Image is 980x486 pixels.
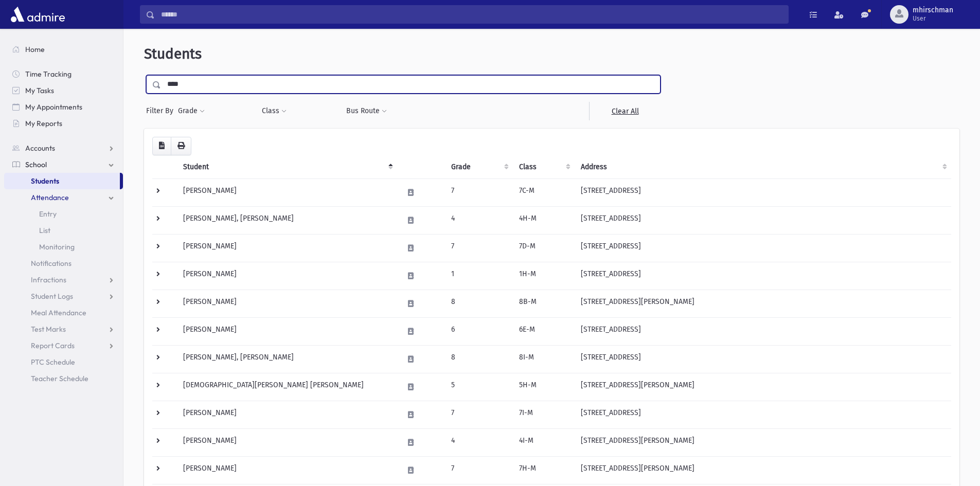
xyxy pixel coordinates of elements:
[31,357,75,367] span: PTC Schedule
[31,176,59,186] span: Students
[445,317,513,345] td: 6
[31,374,88,383] span: Teacher Schedule
[513,456,575,484] td: 7H-M
[513,262,575,290] td: 1H-M
[177,345,397,373] td: [PERSON_NAME], [PERSON_NAME]
[445,345,513,373] td: 8
[4,337,123,354] a: Report Cards
[4,321,123,337] a: Test Marks
[31,259,72,268] span: Notifications
[445,206,513,234] td: 4
[4,156,123,173] a: School
[445,373,513,401] td: 5
[445,155,513,179] th: Grade: activate to sort column ascending
[4,140,123,156] a: Accounts
[513,401,575,428] td: 7I-M
[177,234,397,262] td: [PERSON_NAME]
[177,428,397,456] td: [PERSON_NAME]
[4,239,123,255] a: Monitoring
[25,119,62,128] span: My Reports
[152,137,171,155] button: CSV
[39,226,50,235] span: List
[4,82,123,99] a: My Tasks
[177,401,397,428] td: [PERSON_NAME]
[513,345,575,373] td: 8I-M
[177,456,397,484] td: [PERSON_NAME]
[177,317,397,345] td: [PERSON_NAME]
[4,255,123,272] a: Notifications
[445,428,513,456] td: 4
[39,209,57,219] span: Entry
[144,45,202,62] span: Students
[25,69,72,79] span: Time Tracking
[31,275,66,284] span: Infractions
[575,317,951,345] td: [STREET_ADDRESS]
[4,66,123,82] a: Time Tracking
[177,206,397,234] td: [PERSON_NAME], [PERSON_NAME]
[171,137,191,155] button: Print
[913,14,953,23] span: User
[8,4,67,25] img: AdmirePro
[575,373,951,401] td: [STREET_ADDRESS][PERSON_NAME]
[4,370,123,387] a: Teacher Schedule
[513,290,575,317] td: 8B-M
[177,262,397,290] td: [PERSON_NAME]
[39,242,75,251] span: Monitoring
[25,102,82,112] span: My Appointments
[575,401,951,428] td: [STREET_ADDRESS]
[575,428,951,456] td: [STREET_ADDRESS][PERSON_NAME]
[575,345,951,373] td: [STREET_ADDRESS]
[575,206,951,234] td: [STREET_ADDRESS]
[913,6,953,14] span: mhirschman
[4,206,123,222] a: Entry
[146,105,177,116] span: Filter By
[513,206,575,234] td: 4H-M
[25,160,47,169] span: School
[575,234,951,262] td: [STREET_ADDRESS]
[31,292,73,301] span: Student Logs
[445,290,513,317] td: 8
[445,234,513,262] td: 7
[177,102,205,120] button: Grade
[513,373,575,401] td: 5H-M
[4,115,123,132] a: My Reports
[445,456,513,484] td: 7
[575,262,951,290] td: [STREET_ADDRESS]
[575,290,951,317] td: [STREET_ADDRESS][PERSON_NAME]
[155,5,788,24] input: Search
[513,178,575,206] td: 7C-M
[4,288,123,304] a: Student Logs
[31,341,75,350] span: Report Cards
[31,325,66,334] span: Test Marks
[513,155,575,179] th: Class: activate to sort column ascending
[4,173,120,189] a: Students
[25,45,45,54] span: Home
[575,155,951,179] th: Address: activate to sort column ascending
[31,308,86,317] span: Meal Attendance
[177,178,397,206] td: [PERSON_NAME]
[4,189,123,206] a: Attendance
[589,102,661,120] a: Clear All
[513,317,575,345] td: 6E-M
[445,262,513,290] td: 1
[445,178,513,206] td: 7
[513,428,575,456] td: 4I-M
[4,41,123,58] a: Home
[445,401,513,428] td: 7
[346,102,387,120] button: Bus Route
[177,290,397,317] td: [PERSON_NAME]
[177,155,397,179] th: Student: activate to sort column descending
[25,143,55,153] span: Accounts
[4,272,123,288] a: Infractions
[4,304,123,321] a: Meal Attendance
[177,373,397,401] td: [DEMOGRAPHIC_DATA][PERSON_NAME] [PERSON_NAME]
[261,102,287,120] button: Class
[4,99,123,115] a: My Appointments
[4,354,123,370] a: PTC Schedule
[575,178,951,206] td: [STREET_ADDRESS]
[575,456,951,484] td: [STREET_ADDRESS][PERSON_NAME]
[513,234,575,262] td: 7D-M
[31,193,69,202] span: Attendance
[25,86,54,95] span: My Tasks
[4,222,123,239] a: List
